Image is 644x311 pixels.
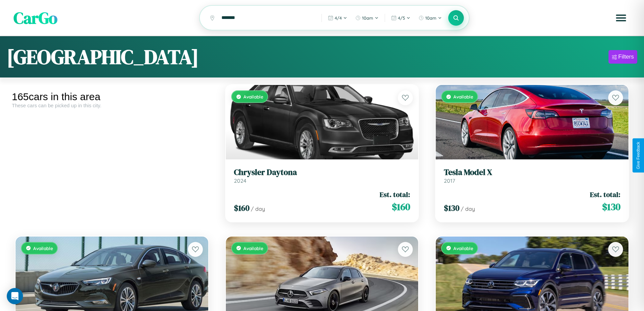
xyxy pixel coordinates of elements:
span: Available [453,94,473,99]
span: 2024 [234,177,246,184]
span: 4 / 4 [335,15,342,21]
button: 4/4 [325,13,351,23]
span: 2017 [444,177,455,184]
span: Est. total: [590,190,620,199]
a: Chrysler Daytona2024 [234,168,410,184]
span: Available [243,245,263,251]
span: Available [453,245,473,251]
button: 10am [415,13,445,23]
h3: Tesla Model X [444,168,620,177]
div: These cars can be picked up in this city. [12,103,212,108]
span: Available [33,245,53,251]
span: CarGo [14,7,57,29]
span: Est. total: [380,190,410,199]
div: Filters [618,53,634,60]
div: 165 cars in this area [12,91,212,103]
span: 4 / 5 [398,15,405,21]
h1: [GEOGRAPHIC_DATA] [7,43,199,71]
div: Give Feedback [636,142,641,169]
a: Tesla Model X2017 [444,168,620,184]
span: Available [243,94,263,99]
span: $ 160 [234,202,249,214]
button: 10am [352,13,382,23]
span: $ 130 [602,200,620,214]
button: Filters [609,50,637,64]
button: Open menu [612,8,630,27]
span: 10am [362,15,373,21]
span: / day [461,205,475,212]
span: $ 160 [392,200,410,214]
h3: Chrysler Daytona [234,168,410,177]
button: 4/5 [388,13,414,23]
span: $ 130 [444,202,459,214]
span: / day [251,205,265,212]
span: 10am [425,15,436,21]
div: Open Intercom Messenger [7,288,23,304]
